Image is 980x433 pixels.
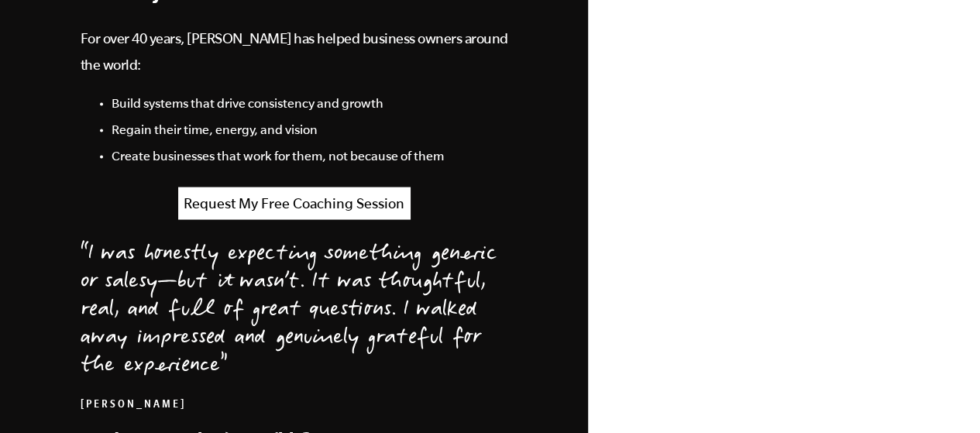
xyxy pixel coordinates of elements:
[112,149,444,163] span: Create businesses that work for them, not because of them
[81,30,508,73] span: For over 40 years, [PERSON_NAME] has helped business owners around the world:
[178,187,410,219] a: Request My Free Coaching Session
[903,359,980,433] iframe: Chat Widget
[81,242,508,381] p: I was honestly expecting something generic or salesy—but it wasn’t. It was thoughtful, real, and ...
[112,96,383,110] span: Build systems that drive consistency and growth
[81,400,186,412] cite: [PERSON_NAME]
[112,122,318,136] span: Regain their time, energy, and vision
